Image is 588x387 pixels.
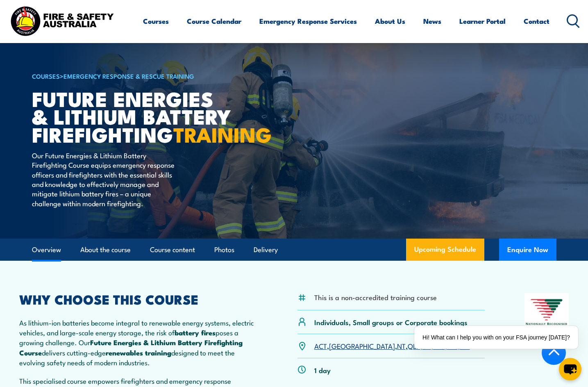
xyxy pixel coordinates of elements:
[329,341,395,351] a: [GEOGRAPHIC_DATA]
[173,118,272,150] strong: TRAINING
[19,318,257,367] p: As lithium-ion batteries become integral to renewable energy systems, electric vehicles, and larg...
[397,341,406,351] a: NT
[32,239,61,261] a: Overview
[314,317,468,327] p: Individuals, Small groups or Corporate bookings
[375,10,405,32] a: About Us
[314,341,327,351] a: ACT
[214,239,234,261] a: Photos
[143,10,169,32] a: Courses
[524,293,569,335] img: Nationally Recognised Training logo.
[106,347,171,358] strong: renewables training
[459,10,506,32] a: Learner Portal
[314,292,437,302] li: This is a non-accredited training course
[259,10,357,32] a: Emergency Response Services
[32,71,60,80] a: COURSES
[414,326,578,349] div: Hi! What can I help you with on your FSA journey [DATE]?
[406,239,484,261] a: Upcoming Schedule
[19,337,243,357] strong: Future Energies & Lithium Battery Firefighting Course
[499,239,556,261] button: Enquire Now
[150,239,195,261] a: Course content
[314,365,331,375] p: 1 day
[80,239,131,261] a: About the course
[408,341,420,351] a: QLD
[175,327,216,338] strong: battery fires
[423,10,441,32] a: News
[559,358,581,380] button: chat-button
[32,71,234,81] h6: >
[254,239,278,261] a: Delivery
[64,71,194,80] a: Emergency Response & Rescue Training
[19,293,257,305] h2: WHY CHOOSE THIS COURSE
[524,10,549,32] a: Contact
[32,89,234,143] h1: Future Energies & Lithium Battery Firefighting
[187,10,241,32] a: Course Calendar
[314,341,470,351] p: , , , , , , ,
[32,150,182,208] p: Our Future Energies & Lithium Battery Firefighting Course equips emergency response officers and ...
